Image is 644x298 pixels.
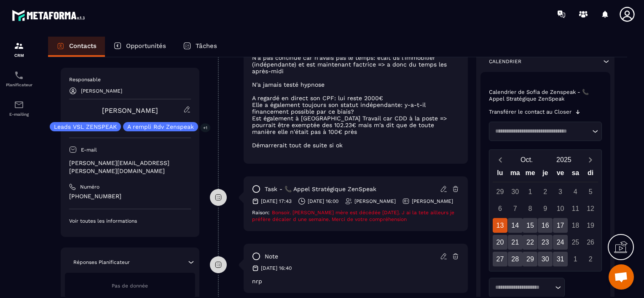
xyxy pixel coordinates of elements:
p: CRM [2,53,36,58]
div: 30 [538,252,553,266]
div: Ouvrir le chat [609,264,634,290]
p: Opportunités [126,42,166,50]
div: 25 [568,235,583,250]
div: 29 [523,252,537,266]
p: [PERSON_NAME] [412,198,453,205]
p: A regardé en direct son CPF: lui reste 2000€ [252,95,459,101]
div: 26 [583,235,598,250]
div: di [583,167,598,182]
div: 2 [583,252,598,266]
p: E-mail [81,146,97,153]
p: task - 📞 Appel Stratégique ZenSpeak [265,185,376,193]
p: note [265,253,278,261]
div: 30 [508,184,523,199]
img: formation [14,41,24,51]
p: [PHONE_NUMBER] [69,192,191,200]
div: 6 [493,201,507,216]
p: Leads VSL ZENSPEAK [54,124,117,130]
img: email [14,100,24,110]
a: formationformationCRM [2,35,36,64]
div: 28 [508,252,523,266]
p: Planificateur [2,82,36,87]
div: sa [568,167,583,182]
p: [DATE] 17:43 [261,198,292,205]
a: emailemailE-mailing [2,93,36,123]
p: Est également à [GEOGRAPHIC_DATA] Travail car CDD à la poste => pourrait être exemptée des 102.23... [252,115,459,135]
div: 10 [553,201,568,216]
div: Search for option [489,122,602,141]
p: nrp [252,278,459,285]
p: +1 [200,123,210,132]
p: [PERSON_NAME][EMAIL_ADDRESS][PERSON_NAME][DOMAIN_NAME] [69,159,191,175]
div: 5 [583,184,598,199]
span: Raison: [252,210,270,216]
div: 13 [493,218,507,233]
p: Calendrier [489,58,521,65]
a: Contacts [48,37,105,57]
div: 16 [538,218,553,233]
span: Pas de donnée [112,283,148,289]
button: Open months overlay [508,152,545,167]
div: 17 [553,218,568,233]
p: N'a jamais testé hypnose [252,81,459,88]
div: 29 [493,184,507,199]
button: Previous month [493,154,508,165]
input: Search for option [492,283,553,292]
a: [PERSON_NAME] [102,106,158,114]
div: 19 [583,218,598,233]
div: Search for option [489,278,565,297]
div: ma [507,167,523,182]
p: [DATE] 16:00 [308,198,338,205]
p: Transférer le contact au Closer [489,109,572,115]
p: Réponses Planificateur [73,259,130,266]
div: 12 [583,201,598,216]
a: Opportunités [105,37,174,57]
p: Numéro [80,184,99,190]
button: Next month [582,154,598,165]
p: [PERSON_NAME] [354,198,396,205]
p: Calendrier de Sofia de Zenspeak - 📞 Appel Stratégique ZenSpeak [489,89,602,102]
p: Voir toutes les informations [69,218,191,224]
div: 1 [568,252,583,266]
p: [DATE] 16:40 [261,265,292,271]
input: Search for option [492,127,590,136]
div: Calendar wrapper [493,167,598,266]
div: 27 [493,252,507,266]
div: 4 [568,184,583,199]
div: 3 [553,184,568,199]
div: 22 [523,235,537,250]
div: 23 [538,235,553,250]
div: 1 [523,184,537,199]
img: logo [12,8,88,23]
div: 20 [493,235,507,250]
div: 7 [508,201,523,216]
p: Elle a également toujours son statut indépendante: y-a-t-il financement possible par ce biais? [252,101,459,115]
div: 14 [508,218,523,233]
button: Open years overlay [545,152,582,167]
p: Démarrerait tout de suite si ok [252,142,459,149]
p: [PERSON_NAME] [81,88,122,94]
div: je [538,167,553,182]
div: me [523,167,538,182]
div: 15 [523,218,537,233]
div: 2 [538,184,553,199]
div: 8 [523,201,537,216]
div: lu [493,167,508,182]
p: Tâches [196,42,217,50]
div: 18 [568,218,583,233]
p: A rempli Rdv Zenspeak [127,124,194,130]
div: 21 [508,235,523,250]
div: 24 [553,235,568,250]
p: N'a pas continué car n'avais pas le temps: était ds l'immobilier (indépendante) et est maintenant... [252,54,459,74]
img: scheduler [14,70,24,80]
a: Tâches [174,37,225,57]
div: Calendar days [493,184,598,266]
p: Contacts [69,42,97,50]
p: E-mailing [2,112,36,117]
a: schedulerschedulerPlanificateur [2,64,36,93]
p: Responsable [69,76,191,83]
span: Bonsoir. [PERSON_NAME] mère est décédée [DATE]. J ai la tete ailleurs je préfère décaler d une se... [252,210,454,222]
div: ve [553,167,568,182]
div: 31 [553,252,568,266]
div: 11 [568,201,583,216]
